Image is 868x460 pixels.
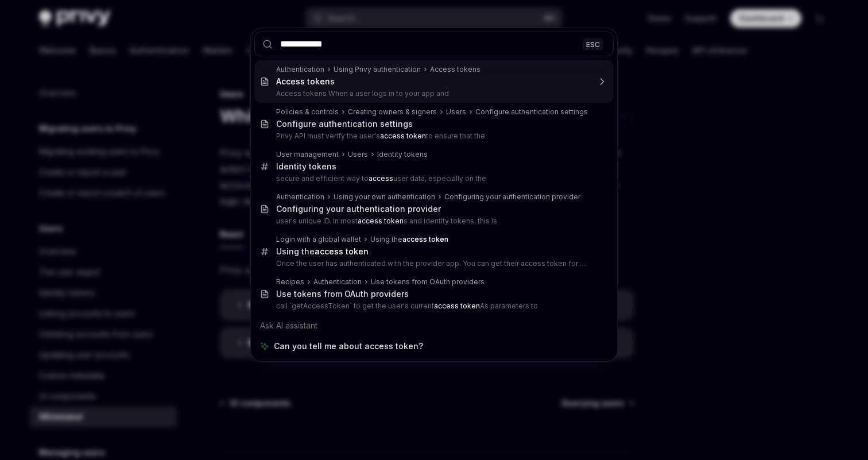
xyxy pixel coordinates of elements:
[380,132,426,140] b: access token
[276,150,339,159] div: User management
[276,76,330,86] b: Access token
[377,150,428,159] div: Identity tokens
[276,161,336,172] div: Identity tokens
[446,107,466,117] div: Users
[348,150,368,159] div: Users
[276,259,590,268] p: Once the user has authenticated with the provider app. You can get their access token for making re
[276,132,590,141] p: Privy API must verify the user's to ensure that the
[369,174,393,183] b: access
[276,289,409,299] div: Use tokens from OAuth providers
[276,277,304,287] div: Recipes
[276,119,413,129] div: Configure authentication settings
[334,65,421,74] div: Using Privy authentication
[276,89,590,98] p: Access tokens When a user logs in to your app and
[583,38,603,50] div: ESC
[430,65,480,74] div: Access tokens
[313,277,362,287] div: Authentication
[348,107,437,117] div: Creating owners & signers
[444,192,580,202] div: Configuring your authentication provider
[276,204,441,214] div: Configuring your authentication provider
[370,235,448,244] div: Using the
[334,192,435,202] div: Using your own authentication
[358,217,404,225] b: access token
[276,76,335,87] div: s
[276,217,590,226] p: user's unique ID. In most s and identity tokens, this is
[276,246,369,257] div: Using the
[315,246,369,256] b: access token
[274,341,423,352] span: Can you tell me about access token?
[371,277,485,287] div: Use tokens from OAuth providers
[475,107,588,117] div: Configure authentication settings
[254,315,614,336] div: Ask AI assistant
[276,301,590,311] p: call `getAccessToken` to get the user's current As parameters to
[276,174,590,183] p: secure and efficient way to user data, especially on the
[276,192,324,202] div: Authentication
[402,235,448,243] b: access token
[276,65,324,74] div: Authentication
[434,301,480,310] b: access token
[276,235,361,244] div: Login with a global wallet
[276,107,339,117] div: Policies & controls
